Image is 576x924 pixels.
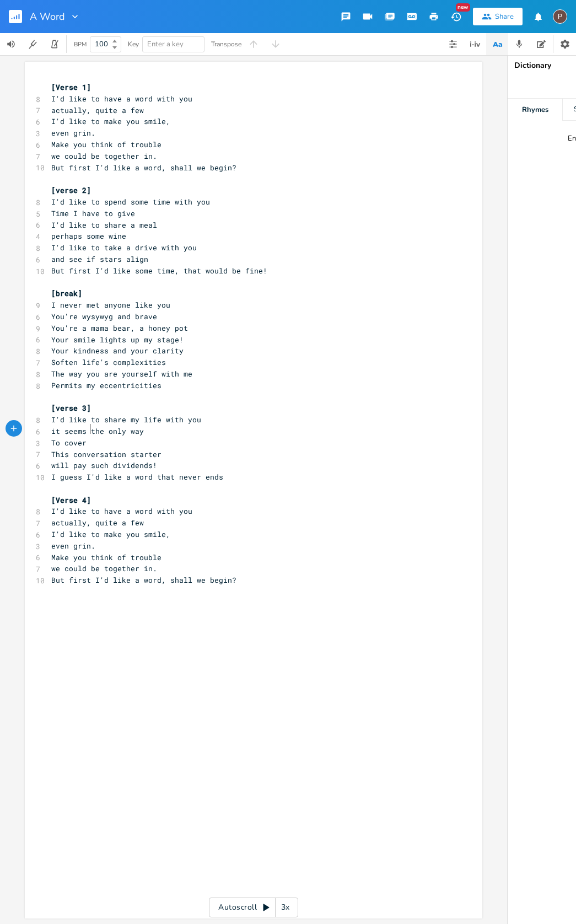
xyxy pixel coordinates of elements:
[51,323,188,333] span: You're a mama bear, a honey pot
[51,460,157,470] span: will pay such dividends!
[508,99,562,121] div: Rhymes
[51,575,236,585] span: But first I'd like a word, shall we begin?
[51,415,201,425] span: I'd like to share my life with you
[51,438,87,448] span: To cover
[51,208,135,218] span: Time I have to give
[51,116,170,126] span: I'd like to make you smile,
[128,41,139,47] div: Key
[495,12,514,22] div: Share
[30,12,65,22] span: A Word
[51,541,95,551] span: even grin.
[51,163,236,173] span: But first I'd like a word, shall we begin?
[51,139,162,149] span: Make you think of trouble
[51,506,192,516] span: I'd like to have a word with you
[51,529,170,539] span: I'd like to make you smile,
[209,898,298,917] div: Autoscroll
[553,9,567,24] div: Paul H
[51,105,144,115] span: actually, quite a few
[51,369,192,379] span: The way you are yourself with me
[51,220,157,230] span: I'd like to share a meal
[51,254,148,264] span: and see if stars align
[51,563,157,573] span: we could be together in.
[51,94,192,104] span: I'd like to have a word with you
[51,288,82,298] span: [break]
[51,300,170,310] span: I never met anyone like you
[147,39,184,49] span: Enter a key
[51,472,223,482] span: I guess I'd like a word that never ends
[51,426,144,436] span: it seems the only way
[51,518,144,528] span: actually, quite a few
[51,197,210,207] span: I'd like to spend some time with you
[51,495,91,505] span: [Verse 4]
[51,311,157,321] span: You're wysywyg and brave
[51,266,267,276] span: But first I'd like some time, that would be fine!
[276,898,295,917] div: 3x
[51,403,91,413] span: [verse 3]
[51,380,162,390] span: Permits my eccentricities
[51,449,162,459] span: This conversation starter
[456,3,470,12] div: New
[51,357,166,367] span: Soften life's complexities
[51,346,184,356] span: Your kindness and your clarity
[51,82,91,92] span: [Verse 1]
[445,7,467,26] button: New
[473,8,523,25] button: Share
[51,243,197,253] span: I'd like to take a drive with you
[51,552,162,562] span: Make you think of trouble
[553,4,567,29] button: P
[51,231,126,241] span: perhaps some wine
[51,185,91,195] span: [verse 2]
[51,335,184,345] span: Your smile lights up my stage!
[211,41,241,47] div: Transpose
[51,151,157,161] span: we could be together in.
[74,41,87,47] div: BPM
[51,128,95,138] span: even grin.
